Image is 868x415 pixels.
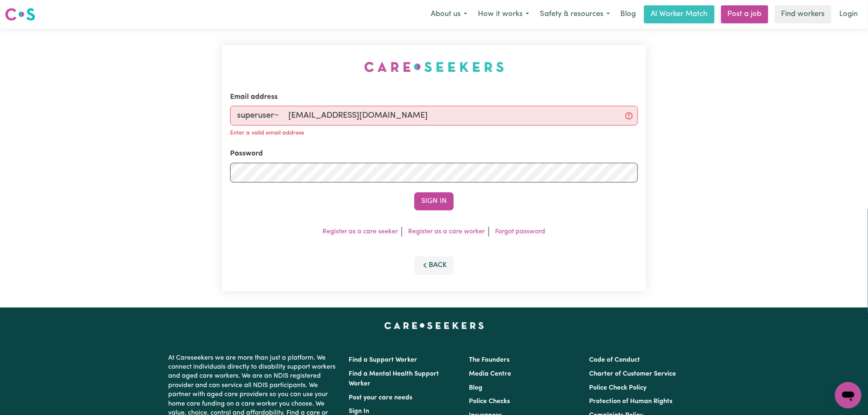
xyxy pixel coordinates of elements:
a: Register as a care worker [409,228,485,235]
img: Careseekers logo [5,7,35,22]
a: Blog [469,385,482,391]
a: Careseekers logo [5,5,35,24]
button: Safety & resources [535,6,615,23]
a: Forgot password [496,228,546,235]
a: The Founders [469,357,509,363]
a: Post your care needs [349,394,412,401]
a: Find a Mental Health Support Worker [349,371,439,387]
a: Find a Support Worker [349,357,417,363]
a: Media Centre [469,371,511,377]
button: Sign In [414,192,454,210]
a: Login [835,5,863,23]
p: Enter a valid email address [230,129,304,138]
a: Charter of Customer Service [589,371,676,377]
a: Code of Conduct [589,357,640,363]
label: Email address [230,92,278,103]
label: Password [230,148,263,159]
a: Post a job [721,5,768,23]
iframe: Button to launch messaging window [835,382,861,408]
a: Police Check Policy [589,385,647,391]
a: Police Checks [469,398,510,405]
a: Find workers [775,5,831,23]
button: How it works [473,6,535,23]
a: Register as a care seeker [323,228,398,235]
input: Email address [230,106,638,125]
a: AI Worker Match [644,5,715,23]
a: Sign In [349,408,369,415]
a: Protection of Human Rights [589,398,673,405]
a: Careseekers home page [384,322,484,329]
button: About us [425,6,473,23]
button: Back [414,256,454,274]
a: Blog [615,5,641,23]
